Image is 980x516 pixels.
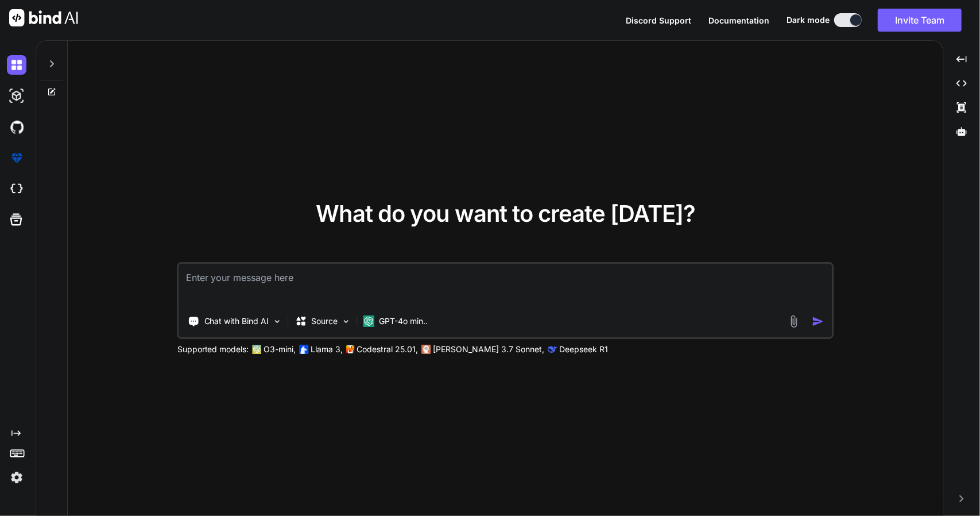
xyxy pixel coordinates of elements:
img: claude [422,345,431,354]
img: githubDark [7,117,26,137]
span: Documentation [708,16,769,25]
p: Source [312,315,338,327]
img: GPT-4o mini [363,315,375,327]
img: premium [7,148,26,168]
img: darkAi-studio [7,86,26,106]
img: darkChat [7,55,26,75]
img: attachment [787,315,800,328]
p: Deepseek R1 [560,344,609,355]
span: Discord Support [626,16,691,25]
span: What do you want to create [DATE]? [316,199,695,228]
p: [PERSON_NAME] 3.7 Sonnet, [433,344,545,355]
img: claude [548,345,557,354]
img: Mistral-AI [347,345,355,353]
img: Llama2 [300,345,309,354]
p: Chat with Bind AI [204,315,269,327]
img: settings [7,468,26,487]
button: Discord Support [626,14,691,26]
span: Dark mode [787,14,830,26]
p: Codestral 25.01, [357,344,419,355]
img: GPT-4 [253,345,262,354]
img: cloudideIcon [7,179,26,199]
button: Documentation [708,14,769,26]
p: O3-mini, [264,344,296,355]
img: Pick Models [342,317,351,326]
button: Invite Team [878,9,962,32]
p: Llama 3, [311,344,343,355]
img: icon [812,315,824,328]
p: Supported models: [177,344,249,355]
p: GPT-4o min.. [379,315,428,327]
img: Pick Tools [273,317,282,326]
img: Bind AI [9,9,78,26]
